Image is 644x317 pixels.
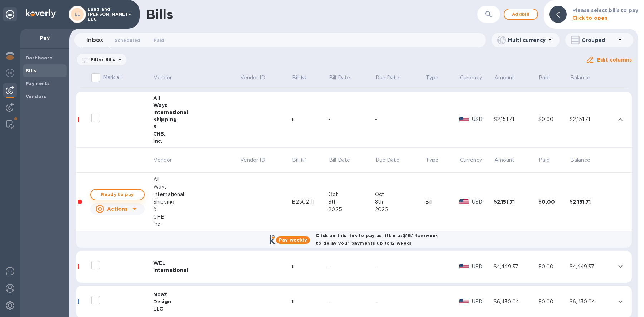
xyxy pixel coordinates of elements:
[292,74,307,82] p: Bill №
[472,198,494,206] p: USD
[376,74,400,82] p: Due Date
[90,189,145,200] button: Ready to pay
[154,36,164,44] span: Paid
[6,69,14,77] img: Foreign exchange
[153,183,239,191] div: Ways
[240,156,275,164] span: Vendor ID
[146,7,173,22] h1: Bills
[153,123,239,130] div: &
[538,116,570,123] div: $0.00
[508,36,546,44] p: Multi currency
[292,74,316,82] span: Bill №
[153,191,239,198] div: International
[538,263,570,270] div: $0.00
[538,298,570,306] div: $0.00
[539,156,559,164] span: Paid
[26,68,37,73] b: Bills
[292,116,329,123] div: 1
[292,156,316,164] span: Bill №
[375,206,425,213] div: 2025
[240,156,265,164] p: Vendor ID
[240,74,265,82] p: Vendor ID
[328,298,375,306] div: -
[459,264,469,269] img: USD
[582,36,616,44] p: Grouped
[494,298,538,306] div: $6,430.04
[153,221,239,228] div: Inc.
[615,261,626,272] button: expand row
[426,156,439,164] p: Type
[472,298,494,306] p: USD
[494,74,514,82] p: Amount
[153,206,239,213] div: &
[504,9,538,20] button: Addbill
[26,34,64,42] p: Pay
[329,74,350,82] p: Bill Date
[292,263,329,270] div: 1
[26,94,47,99] b: Vendors
[292,298,329,305] div: 1
[570,116,614,123] div: $2,151.71
[539,156,550,164] p: Paid
[153,109,239,116] div: International
[472,116,494,123] p: USD
[459,199,469,204] img: USD
[153,305,239,312] div: LLC
[375,298,425,306] div: -
[494,156,524,164] span: Amount
[539,74,559,82] span: Paid
[329,156,359,164] span: Bill Date
[103,74,122,81] p: Mark all
[328,198,375,206] div: 8th
[494,198,538,205] div: $2,151.71
[26,9,56,18] img: Logo
[459,299,469,304] img: USD
[154,156,172,164] p: Vendor
[328,263,375,270] div: -
[460,156,482,164] p: Currency
[375,191,425,198] div: Oct
[153,130,239,137] div: CHB,
[316,233,438,246] b: Click on this link to pay as little as $16.14 per week to delay your payments up to 12 weeks
[88,57,116,63] p: Filter Bills
[472,263,494,270] p: USD
[153,102,239,109] div: Ways
[375,263,425,270] div: -
[494,156,514,164] p: Amount
[328,116,375,123] div: -
[26,55,53,60] b: Dashboard
[153,213,239,221] div: CHB,
[97,190,138,199] span: Ready to pay
[153,198,239,206] div: Shipping
[570,74,590,82] p: Balance
[279,237,307,243] b: Pay weekly
[572,15,608,21] b: Click to open
[88,7,124,22] p: Lang and [PERSON_NAME] LLC
[570,156,600,164] span: Balance
[570,263,614,270] div: $4,449.37
[572,8,638,13] b: Please select bills to pay
[154,74,181,82] span: Vendor
[240,74,275,82] span: Vendor ID
[292,156,307,164] p: Bill №
[86,35,103,45] span: Inbox
[570,198,614,205] div: $2,151.71
[328,206,375,213] div: 2025
[115,36,140,44] span: Scheduled
[292,198,329,206] div: B2502111
[153,291,239,298] div: Noaz
[376,156,409,164] span: Due Date
[510,10,532,19] span: Add bill
[153,137,239,145] div: Inc.
[329,156,350,164] p: Bill Date
[538,198,570,205] div: $0.00
[570,156,590,164] p: Balance
[570,298,614,306] div: $6,430.04
[615,296,626,307] button: expand row
[107,206,127,212] u: Actions
[426,156,448,164] span: Type
[154,156,181,164] span: Vendor
[460,74,482,82] p: Currency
